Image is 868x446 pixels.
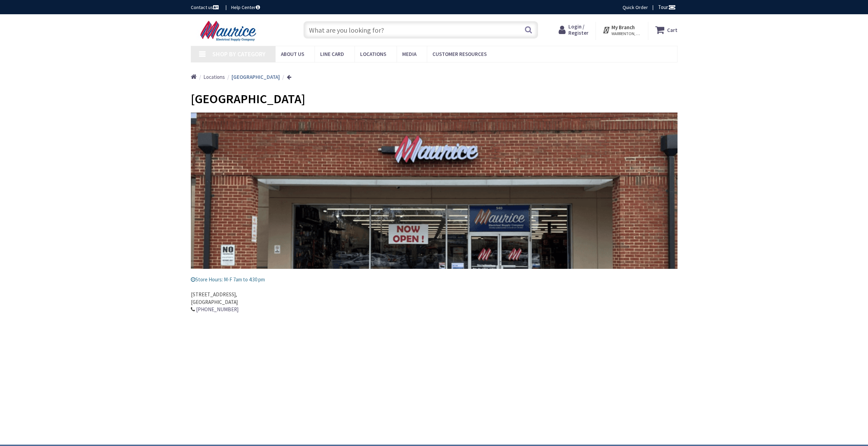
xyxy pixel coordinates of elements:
a: Contact us [191,4,220,11]
span: Locations [203,74,225,80]
span: [GEOGRAPHIC_DATA] [191,91,305,107]
span: Tour [658,4,676,10]
span: Line Card [320,51,344,57]
a: Cart [655,24,678,36]
span: Store Hours: M-F 7am to 4:30 pm [191,276,265,283]
span: Customer Resources [432,51,487,57]
strong: My Branch [611,24,635,31]
input: What are you looking for? [303,21,538,39]
img: Maurice Electrical Supply Company [191,20,268,42]
span: Login / Register [568,23,589,36]
img: mc_1.png [191,113,678,337]
strong: [GEOGRAPHIC_DATA] [232,74,280,80]
strong: Cart [667,24,678,36]
a: Help Center [231,4,260,11]
span: WARRENTON, [GEOGRAPHIC_DATA] [611,31,641,36]
span: About us [281,51,304,57]
span: Locations [360,51,386,57]
address: [STREET_ADDRESS], [GEOGRAPHIC_DATA] [191,283,678,313]
a: Locations [203,73,225,81]
a: Quick Order [623,4,648,11]
a: Login / Register [559,24,589,36]
span: Media [402,51,416,57]
span: Shop By Category [212,50,266,58]
div: My Branch WARRENTON, [GEOGRAPHIC_DATA] [602,24,641,36]
a: [PHONE_NUMBER] [196,306,238,313]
